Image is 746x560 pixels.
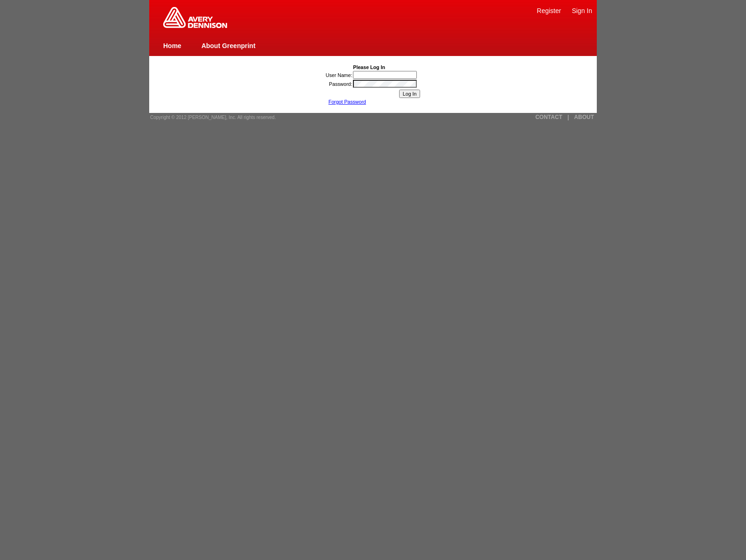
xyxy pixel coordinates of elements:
a: Sign In [572,7,592,14]
a: ABOUT [574,114,594,120]
label: User Name: [326,72,352,78]
img: Home [163,7,227,28]
a: Greenprint [163,23,227,29]
a: | [567,114,569,120]
a: Forgot Password [328,99,366,105]
a: Register [537,7,561,14]
a: CONTACT [535,114,562,120]
a: About Greenprint [201,42,256,49]
label: Password: [329,81,352,87]
span: Copyright © 2012 [PERSON_NAME], Inc. All rights reserved. [150,115,276,120]
input: Log In [399,90,421,98]
b: Please Log In [353,64,385,70]
a: Home [163,42,181,49]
